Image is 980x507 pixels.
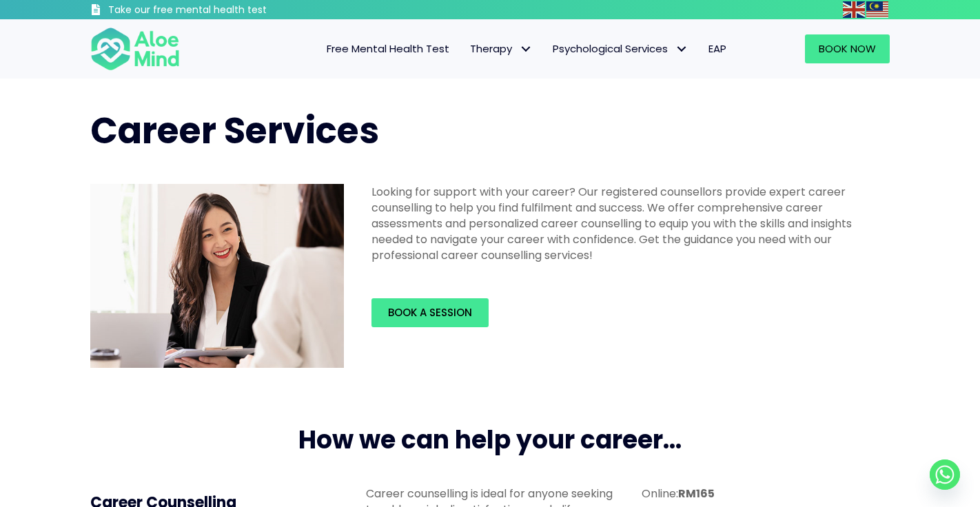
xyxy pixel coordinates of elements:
[843,1,865,18] img: en
[460,34,542,63] a: TherapyTherapy: submenu
[866,1,890,17] a: Malay
[698,34,737,63] a: EAP
[542,34,698,63] a: Psychological ServicesPsychological Services: submenu
[470,41,532,56] span: Therapy
[819,41,876,56] span: Book Now
[90,184,344,369] img: Career counselling
[327,41,449,56] span: Free Mental Health Test
[388,305,472,320] span: Book a session
[843,1,866,17] a: English
[515,39,535,59] span: Therapy: submenu
[805,34,890,63] a: Book Now
[316,34,460,63] a: Free Mental Health Test
[90,26,180,72] img: Aloe mind Logo
[708,41,726,56] span: EAP
[678,486,715,501] strong: RM165
[371,184,881,264] p: Looking for support with your career? Our registered counsellors provide expert career counsellin...
[553,41,688,56] span: Psychological Services
[298,422,682,457] span: How we can help your career...
[642,486,890,501] p: Online:
[198,34,737,63] nav: Menu
[930,459,960,490] a: Whatsapp
[866,1,888,18] img: ms
[90,105,379,156] span: Career Services
[371,298,489,327] a: Book a session
[671,39,691,59] span: Psychological Services: submenu
[108,3,340,17] h3: Take our free mental health test
[90,3,340,19] a: Take our free mental health test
